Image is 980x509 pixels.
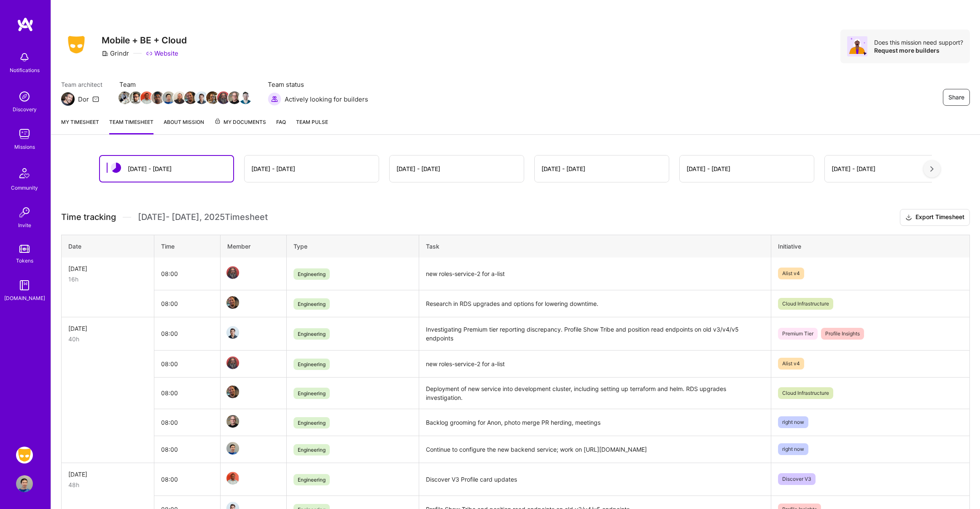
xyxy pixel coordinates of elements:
td: new roles-service-2 for a-list [419,350,771,377]
span: Profile Insights [821,328,864,340]
span: Team [119,80,251,89]
td: 08:00 [154,463,220,496]
th: Type [287,235,419,257]
td: 08:00 [154,257,220,290]
img: Company Logo [61,33,92,56]
a: My timesheet [61,118,99,134]
img: Team Member Avatar [226,442,239,455]
img: Team Member Avatar [217,91,230,104]
div: Community [11,183,38,192]
img: Team Architect [61,92,75,106]
a: My Documents [214,118,266,134]
a: Team Member Avatar [152,91,163,105]
img: tokens [19,245,30,253]
img: Team Member Avatar [184,91,197,104]
a: Team Member Avatar [227,325,238,340]
div: Dor [78,95,89,104]
div: [DATE] - [DATE] [832,164,875,173]
span: right now [778,416,808,428]
a: Team Member Avatar [227,441,238,455]
img: User Avatar [16,475,33,492]
img: Team Member Avatar [162,91,175,104]
i: icon Mail [92,96,99,102]
img: Team Member Avatar [118,91,131,104]
img: Team Member Avatar [226,386,239,398]
img: Team Member Avatar [228,91,241,104]
span: Discover V3 [778,473,816,485]
img: Team Member Avatar [226,356,239,369]
div: Does this mission need support? [874,38,963,46]
img: Invite [16,204,33,221]
img: discovery [16,88,33,105]
a: Team Member Avatar [227,414,238,429]
img: Team Member Avatar [226,472,239,485]
td: new roles-service-2 for a-list [419,257,771,290]
img: Team Member Avatar [140,91,153,104]
div: 40h [68,335,147,343]
td: Deployment of new service into development cluster, including setting up terraform and helm. RDS ... [419,377,771,409]
a: Team Member Avatar [196,91,207,105]
div: [DATE] - [DATE] [541,164,585,173]
td: Research in RDS upgrades and options for lowering downtime. [419,290,771,317]
a: Website [146,49,178,58]
i: icon CompanyGray [102,50,108,57]
div: [DATE] [68,470,147,479]
img: status icon [111,163,121,173]
span: Alist v4 [778,358,804,370]
td: Discover V3 Profile card updates [419,463,771,496]
img: guide book [16,277,33,294]
span: Actively looking for builders [285,95,368,104]
span: Team Pulse [296,119,328,125]
img: Team Member Avatar [151,91,164,104]
a: Team Member Avatar [163,91,174,105]
th: Date [62,235,154,257]
img: Team Member Avatar [129,91,142,104]
img: Team Member Avatar [239,91,252,104]
th: Task [419,235,771,257]
span: Share [948,93,964,102]
th: Time [154,235,220,257]
a: Team Member Avatar [207,91,218,105]
img: Team Member Avatar [226,326,239,339]
td: 08:00 [154,317,220,351]
img: Team Member Avatar [195,91,208,104]
div: [DATE] - [DATE] [251,164,295,173]
span: Team architect [61,80,102,89]
a: User Avatar [14,475,35,492]
img: Grindr: Mobile + BE + Cloud [16,447,33,463]
img: Team Member Avatar [226,266,239,279]
div: Tokens [16,256,33,265]
span: Engineering [293,268,330,280]
h3: Mobile + BE + Cloud [102,35,187,46]
span: Cloud Infrastructure [778,387,833,399]
div: 16h [68,275,147,284]
div: Notifications [10,66,40,75]
img: Team Member Avatar [173,91,186,104]
img: right [930,166,934,172]
div: 48h [68,480,147,489]
span: Engineering [293,444,330,455]
span: [DATE] - [DATE] , 2025 Timesheet [138,212,268,222]
a: Team Member Avatar [218,91,229,105]
span: Premium Tier [778,328,818,340]
a: Team Member Avatar [227,471,238,485]
span: right now [778,443,808,455]
td: 08:00 [154,350,220,377]
td: Continue to configure the new backend service; work on [URL][DOMAIN_NAME] [419,436,771,463]
div: [DOMAIN_NAME] [4,294,45,303]
i: icon Download [905,213,912,222]
div: Invite [18,221,31,230]
button: Share [943,89,970,106]
a: FAQ [276,118,286,134]
a: Team Member Avatar [227,385,238,399]
div: Grindr [102,49,129,58]
a: Team Member Avatar [227,295,238,310]
td: 08:00 [154,290,220,317]
div: [DATE] - [DATE] [128,164,172,173]
td: 08:00 [154,436,220,463]
img: Avatar [847,36,867,56]
span: Alist v4 [778,268,804,279]
a: Team Member Avatar [227,356,238,370]
span: Engineering [293,417,330,429]
img: Team Member Avatar [226,415,239,428]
